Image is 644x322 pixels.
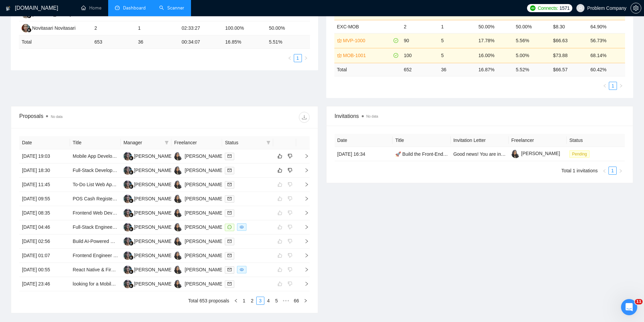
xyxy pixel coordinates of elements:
a: 1 [240,297,248,304]
span: Connects: [538,4,558,12]
span: download [299,115,309,120]
th: Date [19,136,70,149]
img: RS [123,251,132,260]
span: right [299,253,309,258]
td: 🚀 Build the Front-End for OXOS Enterprise System (OES) [392,147,451,161]
li: 5 [272,297,281,305]
div: [PERSON_NAME] [134,223,173,231]
span: right [299,239,309,244]
td: 100 [401,48,438,63]
td: 2 [401,20,438,33]
img: RG [174,237,183,246]
span: crown [337,38,342,43]
span: right [299,168,309,173]
td: 60.42 % [588,63,625,76]
a: Full-Stack Engineer for AI-Powered Voice + Mobile/Web MVP [73,224,201,230]
a: 4 [265,297,272,304]
img: RG [174,166,183,175]
div: [PERSON_NAME] [134,181,173,188]
div: [PERSON_NAME] [134,252,173,259]
div: [PERSON_NAME] [185,195,223,202]
td: 1 [135,21,179,35]
button: dislike [286,166,294,174]
th: Freelancer [171,136,222,149]
div: [PERSON_NAME] [134,266,173,273]
td: 90 [401,33,438,48]
td: React Native & Firebase Developer for Ongoing Support [70,263,121,277]
li: 1 [609,167,617,175]
span: mail [228,154,232,158]
a: RS[PERSON_NAME] [123,224,173,229]
a: RS[PERSON_NAME] [123,196,173,201]
th: Title [70,136,121,149]
a: RS[PERSON_NAME] [123,153,173,158]
td: 36 [438,63,476,76]
td: 5 [438,33,476,48]
td: [DATE] 08:35 [19,206,70,220]
a: RG[PERSON_NAME] [174,196,223,201]
a: RG[PERSON_NAME] [174,267,223,272]
td: 16.00% [476,48,513,63]
a: RS[PERSON_NAME] [123,281,173,286]
a: 66 [292,297,301,304]
img: RS [123,237,132,246]
a: RG[PERSON_NAME] [174,252,223,258]
span: 1571 [559,4,570,12]
li: 4 [264,297,272,305]
td: Build AI-Powered Real Estate App (React Native + Firebase + Stripe) [70,234,121,249]
img: RG [174,266,183,274]
span: setting [631,5,641,11]
span: dislike [288,153,292,159]
li: Next Page [302,297,310,305]
td: [DATE] 09:55 [19,192,70,206]
a: RG[PERSON_NAME] [174,167,223,173]
div: [PERSON_NAME] [134,195,173,202]
a: Full-Stack Developer for Figma to Responsive Website Conversion (React / Node.js) [73,168,249,173]
img: RG [174,280,183,288]
a: RG[PERSON_NAME] [174,210,223,215]
td: POS Cash Register Application Development (Desktop & Web) for Africa [70,192,121,206]
a: RS[PERSON_NAME] [123,181,173,187]
td: 50.00% [476,20,513,33]
span: mail [228,282,232,286]
td: Total [334,63,401,76]
img: c1tVSLj7g2lWAUoP0SlF5Uc3sF-mX_5oUy1bpRwdjeJdaqr6fmgyBSaHQw-pkKnEHN [511,150,520,158]
img: gigradar-bm.png [129,269,134,274]
td: Full-Stack Engineer for AI-Powered Voice + Mobile/Web MVP [70,220,121,234]
a: To-Do List Web Application Development [73,182,158,187]
button: like [276,152,284,160]
a: Build AI-Powered Real Estate App (React Native + Firebase + Stripe) [73,239,217,244]
td: 50.00% [513,20,550,33]
span: left [234,299,238,303]
td: Full-Stack Developer for Figma to Responsive Website Conversion (React / Node.js) [70,164,121,178]
img: gigradar-bm.png [129,255,134,260]
td: 00:34:07 [179,35,222,49]
td: 16.87 % [476,63,513,76]
td: 1 [438,20,476,33]
a: searchScanner [159,5,184,11]
td: [DATE] 23:46 [19,277,70,291]
td: [DATE] 16:34 [335,147,393,161]
span: filter [163,138,170,148]
span: eye [240,268,244,272]
td: Mobile App Developer Needed for Dating App [70,149,121,164]
a: MOB-1001 [343,52,392,59]
td: To-Do List Web Application Development [70,178,121,192]
li: 1 [294,54,302,62]
a: 2 [248,297,256,304]
button: download [299,112,310,123]
span: left [602,169,606,173]
span: right [619,169,623,173]
th: Invitation Letter [451,134,509,147]
img: logo [6,3,10,14]
a: RG[PERSON_NAME] [174,224,223,229]
li: Total 1 invitations [562,167,598,175]
img: RG [174,152,183,160]
a: EXC-MOB [337,24,359,29]
td: looking for a Mobile app developer (React Native, ReactJS, Expo, Ionic) [70,277,121,291]
img: gigradar-bm.png [129,213,134,217]
td: 50.00% [266,21,310,35]
td: [DATE] 11:45 [19,178,70,192]
span: Invitations [335,112,625,120]
td: Frontend Engineer with React & Next.js Expertise | OpenAI Integration [70,249,121,263]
